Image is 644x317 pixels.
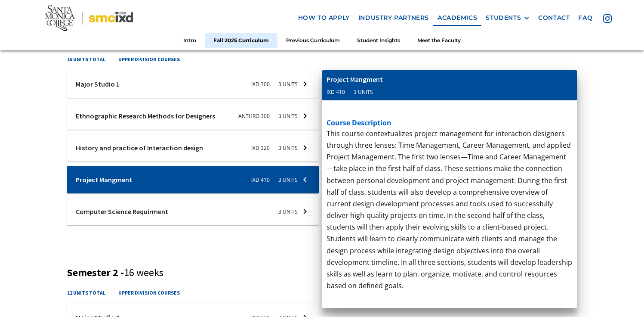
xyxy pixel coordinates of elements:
a: contact [534,10,574,26]
div: STUDENTS [486,14,530,22]
a: Fall 2025 Curriculum [205,32,277,48]
img: Santa Monica College - SMC IxD logo [45,5,133,31]
h4: upper division courses [118,289,180,297]
h4: 12 units total [67,289,105,297]
a: Academics [433,10,481,26]
a: Meet the Faculty [409,32,469,48]
a: industry partners [354,10,433,26]
span: 16 weeks [124,266,163,279]
h3: Semester 2 - [67,267,577,279]
div: STUDENTS [486,14,521,22]
img: icon - instagram [603,14,612,22]
a: Previous Curriculum [277,32,348,48]
a: Student Insights [348,32,409,48]
a: faq [574,10,597,26]
a: Intro [175,32,205,48]
h4: upper division courses [118,55,180,63]
p: ‍ [327,292,573,303]
h4: 15 units total [67,55,105,63]
a: how to apply [294,10,354,26]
